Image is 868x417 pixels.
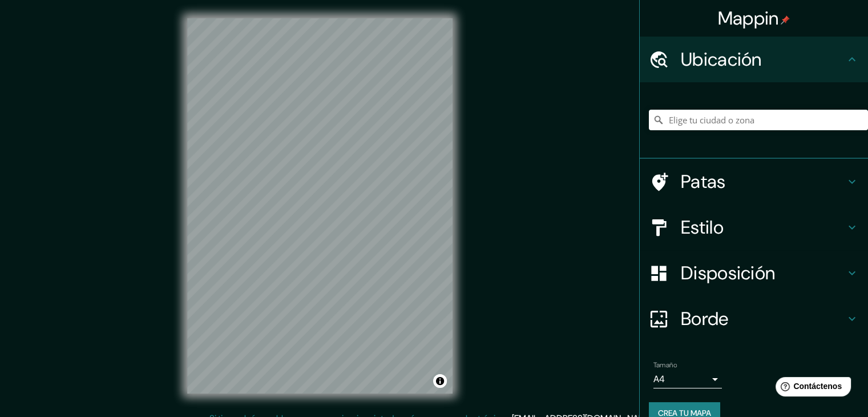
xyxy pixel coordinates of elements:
div: A4 [653,370,722,388]
font: Ubicación [681,47,762,71]
font: A4 [653,373,665,385]
div: Estilo [640,205,868,250]
div: Ubicación [640,37,868,82]
input: Elige tu ciudad o zona [649,110,868,130]
font: Mappin [718,6,779,30]
button: Activar o desactivar atribución [433,374,447,388]
iframe: Lanzador de widgets de ayuda [766,372,855,404]
font: Estilo [681,215,724,239]
font: Patas [681,170,726,194]
font: Disposición [681,261,775,285]
font: Borde [681,307,729,331]
div: Borde [640,296,868,342]
canvas: Mapa [187,18,453,394]
div: Disposición [640,250,868,296]
img: pin-icon.png [781,15,790,25]
div: Patas [640,159,868,205]
font: Tamaño [653,360,677,370]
